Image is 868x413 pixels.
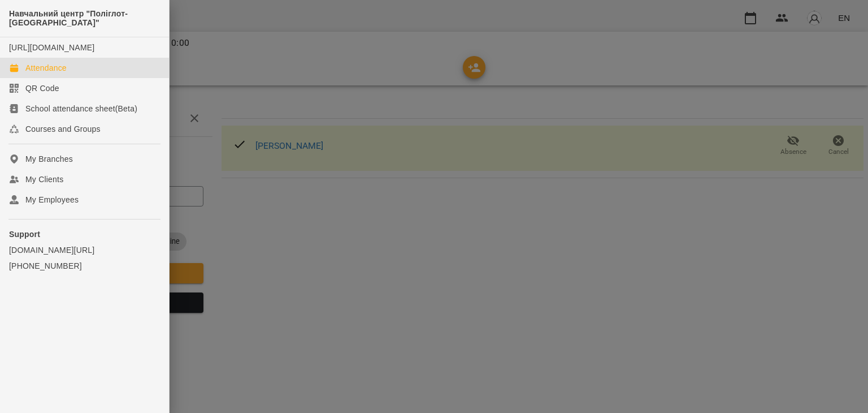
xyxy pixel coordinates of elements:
[9,244,160,256] a: [DOMAIN_NAME][URL]
[25,123,101,135] div: Courses and Groups
[25,83,59,94] div: QR Code
[25,194,79,205] div: My Employees
[25,174,63,185] div: My Clients
[9,9,160,28] span: Навчальний центр "Поліглот-[GEOGRAPHIC_DATA]"
[9,229,160,240] p: Support
[9,260,160,272] a: [PHONE_NUMBER]
[25,153,73,165] div: My Branches
[9,43,94,52] a: [URL][DOMAIN_NAME]
[25,103,137,114] div: School attendance sheet(Beta)
[25,62,67,74] div: Attendance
